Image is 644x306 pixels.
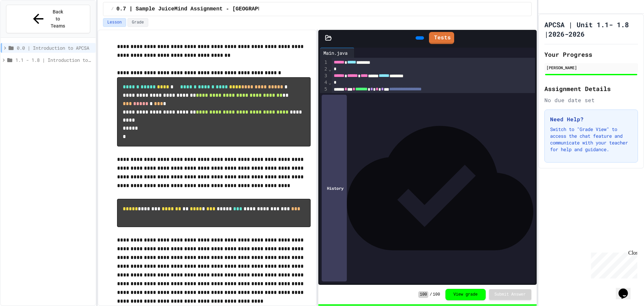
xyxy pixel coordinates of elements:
h3: Need Help? [550,115,632,123]
span: 0.7 | Sample JuiceMind Assignment - [GEOGRAPHIC_DATA] [116,5,287,13]
span: 100 [433,292,440,297]
div: 3 [320,73,328,79]
button: View grade [445,289,486,300]
span: / [111,6,114,12]
h2: Assignment Details [544,84,638,93]
h1: APCSA | Unit 1.1- 1.8 |2026-2026 [544,20,638,39]
div: History [322,95,347,281]
div: Main.java [320,49,351,56]
div: 1 [320,59,328,66]
a: Tests [429,32,454,44]
div: Main.java [320,48,355,58]
span: Fold line [328,67,332,72]
span: Fold line [328,80,332,85]
button: Submit Answer [489,289,531,300]
div: 6 [320,93,328,99]
span: 0.0 | Introduction to APCSA [17,44,93,51]
div: 2 [320,66,328,73]
iframe: chat widget [616,279,637,299]
div: No due date set [544,96,638,104]
div: 5 [320,86,328,93]
span: / [430,292,432,297]
div: 4 [320,79,328,86]
span: 1.1 - 1.8 | Introduction to Java [15,56,93,63]
iframe: chat widget [588,250,637,278]
span: Submit Answer [494,292,526,297]
div: [PERSON_NAME] [546,64,636,71]
div: Chat with us now!Close [3,3,46,43]
button: Lesson [103,18,126,27]
span: 100 [418,291,428,298]
button: Grade [127,18,148,27]
p: Switch to "Grade View" to access the chat feature and communicate with your teacher for help and ... [550,126,632,153]
h2: Your Progress [544,50,638,59]
button: Back to Teams [6,5,90,33]
span: Back to Teams [50,8,66,30]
